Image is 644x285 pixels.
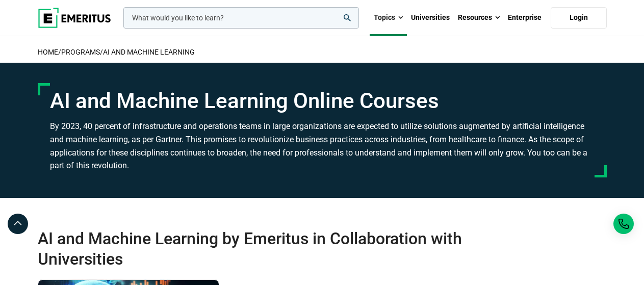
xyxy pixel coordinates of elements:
[50,88,595,114] h1: AI and Machine Learning Online Courses
[38,48,58,56] a: home
[551,7,607,29] a: Login
[50,120,595,172] p: By 2023, 40 percent of infrastructure and operations teams in large organizations are expected to...
[38,41,607,63] h2: / /
[38,228,550,269] h2: AI and Machine Learning by Emeritus in Collaboration with Universities
[123,7,359,29] input: woocommerce-product-search-field-0
[103,48,195,56] a: AI and Machine Learning
[61,48,100,56] a: Programs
